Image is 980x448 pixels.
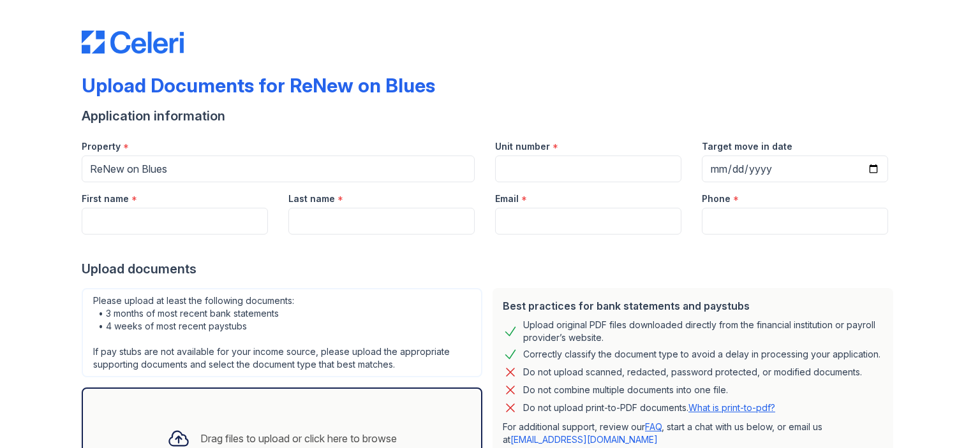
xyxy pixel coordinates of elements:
label: Target move in date [702,140,792,153]
label: Email [495,192,519,205]
label: Unit number [495,140,550,153]
div: Please upload at least the following documents: • 3 months of most recent bank statements • 4 wee... [82,288,482,377]
div: Best practices for bank statements and paystubs [503,298,883,314]
div: Do not combine multiple documents into one file. [523,382,728,398]
div: Correctly classify the document type to avoid a delay in processing your application. [523,347,880,362]
div: Do not upload scanned, redacted, password protected, or modified documents. [523,365,862,380]
a: [EMAIL_ADDRESS][DOMAIN_NAME] [510,434,658,445]
label: Phone [702,192,731,205]
p: Do not upload print-to-PDF documents. [523,401,775,414]
div: Application information [82,107,898,125]
img: CE_Logo_Blue-a8612792a0a2168367f1c8372b55b34899dd931a85d93a1a3d3e32e68fde9ad4.png [82,31,184,54]
p: For additional support, review our , start a chat with us below, or email us at [503,421,883,446]
label: Property [82,140,121,153]
div: Upload original PDF files downloaded directly from the financial institution or payroll provider’... [523,319,883,344]
div: Upload documents [82,260,898,278]
div: Drag files to upload or click here to browse [200,431,397,446]
label: First name [82,192,129,205]
a: FAQ [645,421,662,432]
label: Last name [288,192,335,205]
div: Upload Documents for ReNew on Blues [82,74,435,97]
a: What is print-to-pdf? [688,402,775,413]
